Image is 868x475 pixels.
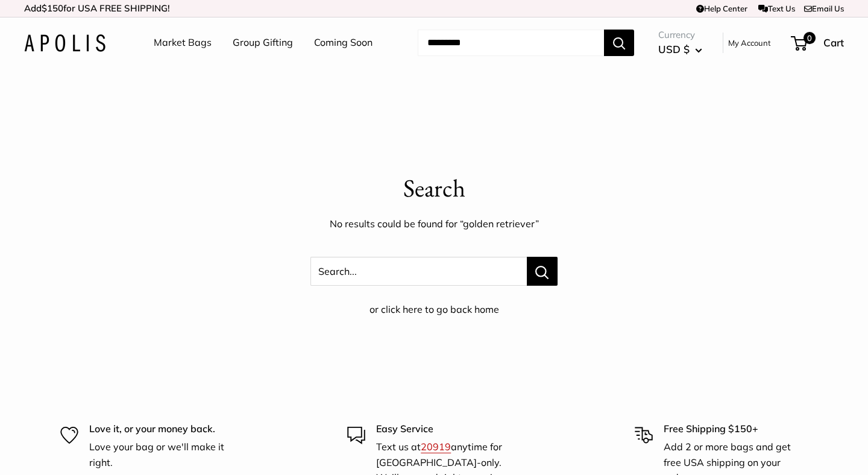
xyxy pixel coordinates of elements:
a: Group Gifting [233,34,293,52]
span: Currency [658,27,702,43]
p: No results could be found for “golden retriever” [24,215,844,233]
a: 20919 [421,441,451,453]
img: Apolis [24,34,105,52]
a: Email Us [804,4,844,13]
a: Coming Soon [314,34,373,52]
span: USD $ [658,43,690,55]
a: Help Center [696,4,747,13]
p: Love it, or your money back. [89,421,234,437]
a: Market Bags [154,34,212,52]
a: 0 Cart [792,33,844,52]
p: Love your bag or we'll make it right. [89,439,234,470]
a: Text Us [758,4,795,13]
input: Search... [418,30,604,56]
button: Search [604,30,634,56]
span: $150 [42,2,63,14]
p: Search [24,171,844,206]
p: Easy Service [376,421,521,437]
p: Free Shipping $150+ [664,421,808,437]
a: or click here to go back home [370,303,499,315]
button: Search... [527,257,558,286]
button: USD $ [658,40,702,59]
a: My Account [728,36,771,50]
span: Cart [823,36,844,49]
span: 0 [804,32,816,44]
